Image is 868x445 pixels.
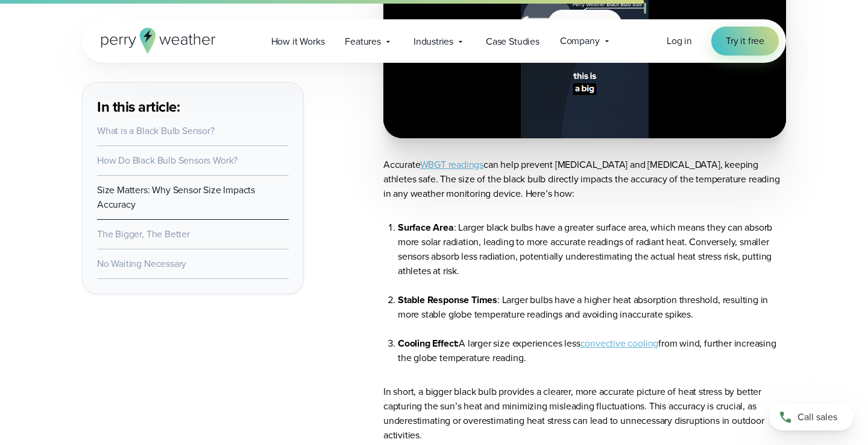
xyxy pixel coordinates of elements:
a: convective cooling [580,336,659,350]
span: Company [560,34,600,48]
a: The Bigger, The Better [97,227,190,241]
li: : Larger black bulbs have a greater surface area, which means they can absorb more solar radiatio... [398,220,786,293]
p: In short, a bigger black bulb provides a clearer, more accurate picture of heat stress by better ... [383,385,786,443]
span: Log in [667,34,692,48]
a: Call sales [769,404,854,431]
span: Call sales [797,410,837,424]
a: Size Matters: Why Sensor Size Impacts Accuracy [97,183,255,211]
a: Try it free [711,27,779,56]
strong: Stable Response Times [398,293,497,307]
span: Features [345,34,381,49]
span: Watch [567,18,593,32]
li: A larger size experiences less from wind, further increasing the globe temperature reading. [398,336,786,365]
span: Case Studies [486,34,539,49]
a: Log in [667,34,692,48]
a: WBGT readings [420,158,484,171]
button: Watch [547,10,622,40]
a: How it Works [261,29,335,54]
a: No Waiting Necessary [97,257,186,271]
a: How Do Black Bulb Sensors Work? [97,153,237,167]
span: How it Works [271,34,325,49]
strong: Cooling Effect: [398,336,459,350]
p: Accurate can help prevent [MEDICAL_DATA] and [MEDICAL_DATA], keeping athletes safe. The size of t... [383,158,786,201]
a: What is a Black Bulb Sensor? [97,124,215,138]
li: : Larger bulbs have a higher heat absorption threshold, resulting in more stable globe temperatur... [398,293,786,336]
a: Case Studies [476,29,550,54]
h3: In this article: [97,97,289,117]
span: Try it free [726,34,764,48]
span: Industries [414,34,453,49]
strong: Surface Area [398,220,454,234]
